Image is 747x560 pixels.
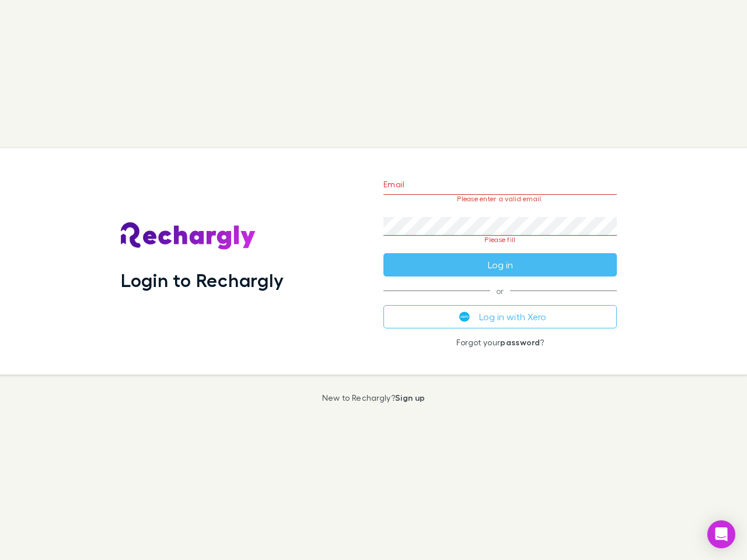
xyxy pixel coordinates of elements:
button: Log in with Xero [383,305,617,328]
p: New to Rechargly? [322,393,425,402]
div: Open Intercom Messenger [707,520,735,548]
p: Please enter a valid email. [383,195,617,203]
button: Log in [383,253,617,276]
p: Forgot your ? [383,338,617,347]
a: password [500,337,540,347]
a: Sign up [395,393,425,402]
img: Rechargly's Logo [121,222,256,250]
p: Please fill [383,236,617,244]
h1: Login to Rechargly [121,269,284,291]
img: Xero's logo [459,311,470,322]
